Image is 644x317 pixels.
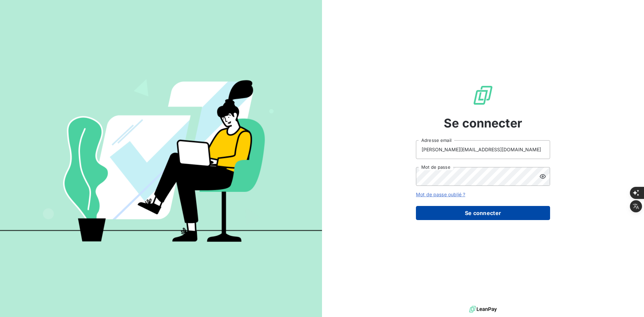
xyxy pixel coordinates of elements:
a: Mot de passe oublié ? [416,192,465,197]
button: Se connecter [416,206,550,220]
input: placeholder [416,140,550,159]
img: Logo LeanPay [472,85,494,106]
img: logo [469,304,497,314]
span: Se connecter [444,114,522,132]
